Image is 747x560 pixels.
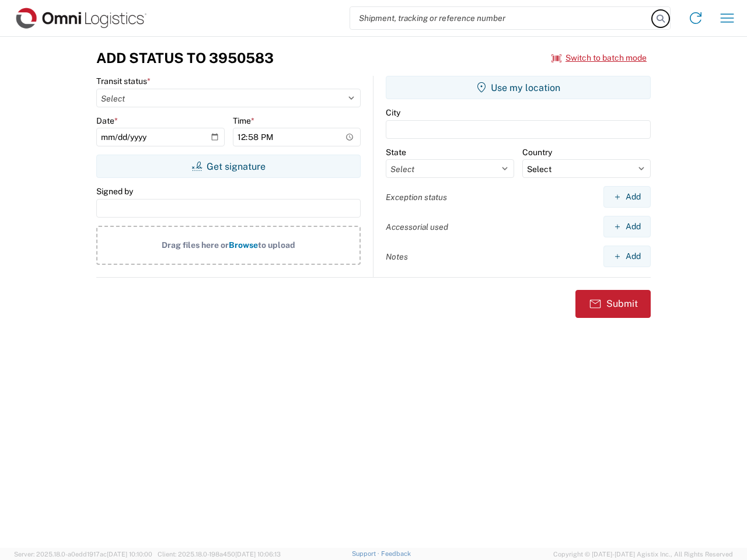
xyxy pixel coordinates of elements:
[96,76,151,86] label: Transit status
[96,116,118,126] label: Date
[386,222,448,232] label: Accessorial used
[603,186,651,208] button: Add
[107,551,152,558] span: [DATE] 10:10:00
[386,147,406,157] label: State
[350,7,652,29] input: Shipment, tracking or reference number
[386,107,400,118] label: City
[96,155,361,178] button: Get signature
[575,290,651,318] button: Submit
[603,246,651,267] button: Add
[96,50,274,66] h3: Add Status to 3950583
[14,551,152,558] span: Server: 2025.18.0-a0edd1917ac
[233,116,254,126] label: Time
[386,251,408,262] label: Notes
[381,550,411,557] a: Feedback
[229,240,258,250] span: Browse
[386,192,447,202] label: Exception status
[603,216,651,237] button: Add
[551,48,647,68] button: Switch to batch mode
[162,240,229,250] span: Drag files here or
[553,549,733,559] span: Copyright © [DATE]-[DATE] Agistix Inc., All Rights Reserved
[96,186,133,197] label: Signed by
[235,551,281,558] span: [DATE] 10:06:13
[258,240,295,250] span: to upload
[522,147,552,157] label: Country
[352,550,381,557] a: Support
[158,551,281,558] span: Client: 2025.18.0-198a450
[386,76,651,99] button: Use my location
